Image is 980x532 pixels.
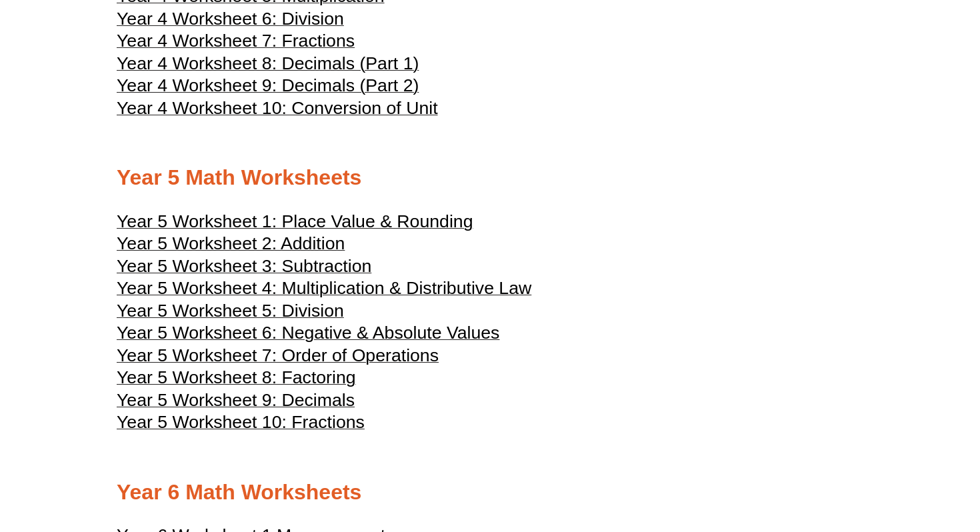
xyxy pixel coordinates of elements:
a: Year 5 Worksheet 1: Place Value & Rounding [117,217,473,231]
span: Year 5 Worksheet 6: Negative & Absolute Values [117,323,499,343]
a: Year 4 Worksheet 8: Decimals (Part 1) [117,59,419,73]
span: Year 5 Worksheet 3: Subtraction [117,256,371,276]
span: Year 5 Worksheet 7: Order of Operations [117,345,439,365]
span: Year 5 Worksheet 4: Multiplication & Distributive Law [117,278,531,298]
iframe: Chat Widget [751,381,980,532]
a: Year 5 Worksheet 2: Addition [117,239,345,253]
span: Year 4 Worksheet 6: Division [117,9,344,29]
a: Year 5 Worksheet 8: Factoring [117,373,356,387]
a: Year 4 Worksheet 10: Conversion of Unit [117,104,438,117]
a: Year 5 Worksheet 10: Fractions [117,418,365,431]
a: Year 5 Worksheet 3: Subtraction [117,262,371,275]
span: Year 5 Worksheet 5: Division [117,301,344,321]
span: Year 5 Worksheet 1: Place Value & Rounding [117,211,473,231]
span: Year 4 Worksheet 9: Decimals (Part 2) [117,75,419,95]
h2: Year 6 Math Worksheets [117,479,863,507]
a: Year 5 Worksheet 4: Multiplication & Distributive Law [117,284,531,297]
a: Year 5 Worksheet 7: Order of Operations [117,351,439,365]
span: Year 5 Worksheet 9: Decimals [117,390,355,410]
span: Year 5 Worksheet 10: Fractions [117,412,365,432]
a: Year 4 Worksheet 6: Division [117,15,344,28]
span: Year 4 Worksheet 7: Fractions [117,31,355,51]
a: Year 5 Worksheet 6: Negative & Absolute Values [117,329,499,342]
a: Year 5 Worksheet 9: Decimals [117,396,355,409]
span: Year 5 Worksheet 2: Addition [117,233,345,253]
a: Year 5 Worksheet 5: Division [117,307,344,320]
span: Year 4 Worksheet 8: Decimals (Part 1) [117,53,419,73]
a: Year 4 Worksheet 9: Decimals (Part 2) [117,81,419,95]
h2: Year 5 Math Worksheets [117,164,863,192]
span: Year 5 Worksheet 8: Factoring [117,367,356,387]
a: Year 4 Worksheet 7: Fractions [117,37,355,50]
span: Year 4 Worksheet 10: Conversion of Unit [117,98,438,118]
